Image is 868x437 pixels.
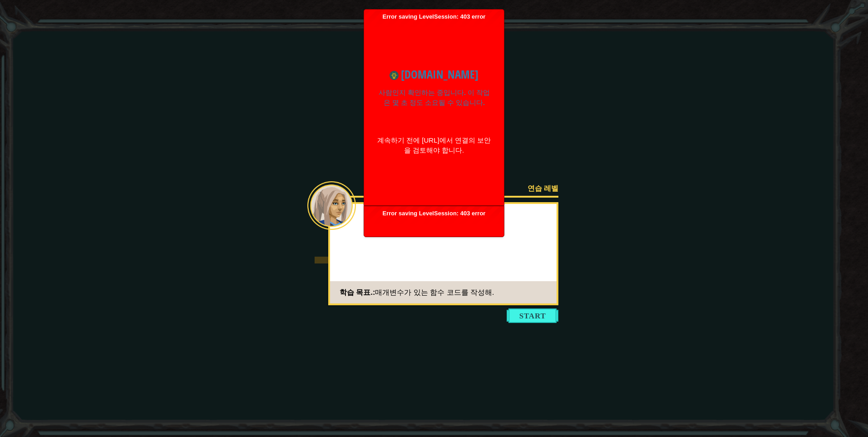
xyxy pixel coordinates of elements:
[375,88,493,108] p: 사람인지 확인하는 중입니다. 이 작업은 몇 초 정도 소요될 수 있습니다.
[369,13,499,201] span: Error saving LevelSession: 403 error
[375,288,494,296] span: 매개변수가 있는 함수 코드를 작성해.
[507,308,558,323] button: Start
[375,66,493,83] h1: [DOMAIN_NAME]
[501,184,558,193] div: 연습 레벨
[340,288,375,296] span: 학습 목표.:
[375,135,493,156] div: 계속하기 전에 [URL]에서 연결의 보안을 검토해야 합니다.
[390,71,399,80] img: www.ozaria.com 아이콘
[369,210,499,290] span: Error saving LevelSession: 403 error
